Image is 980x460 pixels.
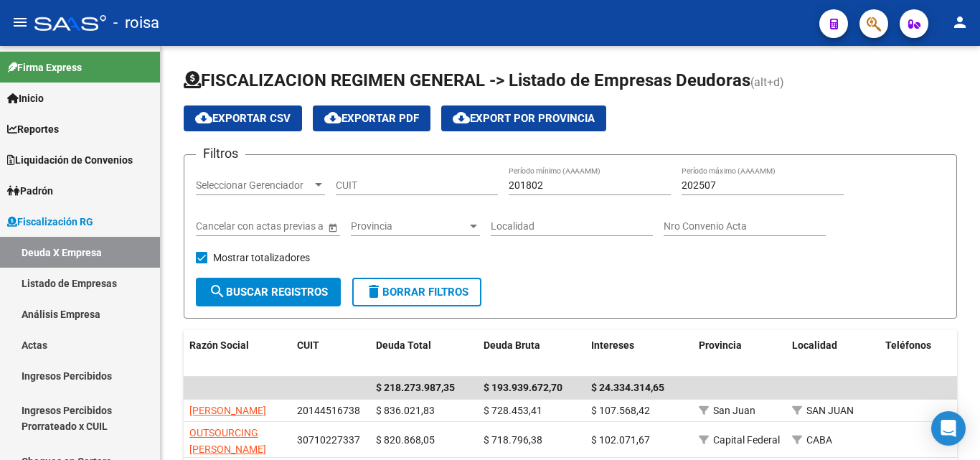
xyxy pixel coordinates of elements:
[7,90,44,106] span: Inicio
[713,405,755,416] span: San Juan
[209,283,226,300] mat-icon: search
[713,434,780,446] span: Capital Federal
[7,214,93,230] span: Fiscalización RG
[189,339,249,351] span: Razón Social
[297,434,360,446] span: 30710227337
[806,405,854,416] span: SAN JUAN
[484,405,542,416] span: $ 728.453,41
[7,183,53,199] span: Padrón
[213,249,310,266] span: Mostrar totalizadores
[376,405,435,416] span: $ 836.021,83
[699,339,742,351] span: Provincia
[195,112,291,125] span: Exportar CSV
[11,14,29,31] mat-icon: menu
[184,105,302,131] button: Exportar CSV
[453,112,595,125] span: Export por Provincia
[885,339,931,351] span: Teléfonos
[209,286,328,299] span: Buscar Registros
[184,330,291,377] datatable-header-cell: Razón Social
[370,330,478,377] datatable-header-cell: Deuda Total
[297,339,319,351] span: CUIT
[441,105,606,131] button: Export por Provincia
[376,382,455,393] span: $ 218.273.987,35
[591,434,650,446] span: $ 102.071,67
[806,434,832,446] span: CABA
[951,14,969,31] mat-icon: person
[324,109,341,126] mat-icon: cloud_download
[313,105,430,131] button: Exportar PDF
[7,60,82,75] span: Firma Express
[189,405,266,416] span: [PERSON_NAME]
[750,75,784,89] span: (alt+d)
[591,339,634,351] span: Intereses
[365,283,382,300] mat-icon: delete
[297,405,360,416] span: 20144516738
[693,330,786,377] datatable-header-cell: Provincia
[453,109,470,126] mat-icon: cloud_download
[786,330,880,377] datatable-header-cell: Localidad
[591,382,664,393] span: $ 24.334.314,65
[351,220,467,233] span: Provincia
[591,405,650,416] span: $ 107.568,42
[484,434,542,446] span: $ 718.796,38
[376,339,431,351] span: Deuda Total
[113,7,159,39] span: - roisa
[931,411,966,446] div: Open Intercom Messenger
[196,278,341,306] button: Buscar Registros
[324,112,419,125] span: Exportar PDF
[585,330,693,377] datatable-header-cell: Intereses
[7,152,133,168] span: Liquidación de Convenios
[7,121,59,137] span: Reportes
[484,382,562,393] span: $ 193.939.672,70
[376,434,435,446] span: $ 820.868,05
[325,220,340,235] button: Open calendar
[196,179,312,192] span: Seleccionar Gerenciador
[484,339,540,351] span: Deuda Bruta
[365,286,468,299] span: Borrar Filtros
[196,144,245,164] h3: Filtros
[195,109,212,126] mat-icon: cloud_download
[291,330,370,377] datatable-header-cell: CUIT
[352,278,481,306] button: Borrar Filtros
[792,339,837,351] span: Localidad
[478,330,585,377] datatable-header-cell: Deuda Bruta
[184,70,750,90] span: FISCALIZACION REGIMEN GENERAL -> Listado de Empresas Deudoras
